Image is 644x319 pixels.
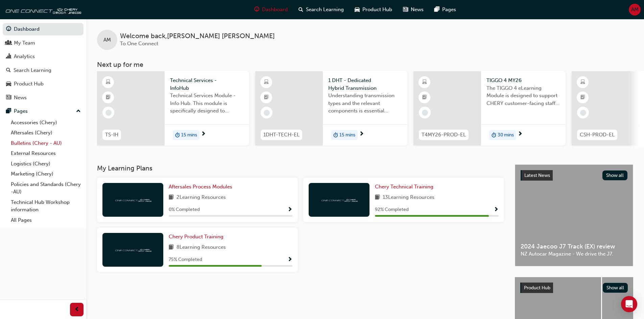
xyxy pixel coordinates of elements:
div: Product Hub [14,80,44,88]
span: car-icon [355,5,360,14]
span: AM [631,6,639,14]
span: booktick-icon [422,93,427,102]
span: 13 Learning Resources [383,193,434,202]
button: Show all [602,170,628,180]
span: up-icon [76,107,81,116]
span: learningResourceType_ELEARNING-icon [422,78,427,87]
span: T4MY26-PROD-EL [422,131,466,139]
span: booktick-icon [580,93,585,102]
span: learningRecordVerb_NONE-icon [264,110,270,116]
a: pages-iconPages [429,3,461,17]
a: My Team [3,37,84,49]
span: Latest News [524,172,550,178]
span: next-icon [201,131,206,137]
span: guage-icon [254,5,259,14]
a: Search Learning [3,64,84,77]
span: search-icon [6,68,11,74]
span: 92 % Completed [375,206,409,214]
span: NZ Autocar Magazine - We drive the J7. [521,250,627,258]
button: DashboardMy TeamAnalyticsSearch LearningProduct HubNews [3,22,84,105]
span: news-icon [6,95,11,101]
span: search-icon [299,5,303,14]
span: news-icon [403,5,408,14]
a: Bulletins (Chery - AU) [8,138,84,149]
a: Aftersales (Chery) [8,128,84,138]
span: 8 Learning Resources [176,243,226,252]
span: car-icon [6,81,11,87]
span: prev-icon [74,305,79,314]
a: Policies and Standards (Chery -AU) [8,179,84,197]
a: guage-iconDashboard [249,3,293,17]
a: Technical Hub Workshop information [8,197,84,215]
div: News [14,94,27,102]
span: Aftersales Process Modules [169,184,232,190]
span: learningResourceType_ELEARNING-icon [580,78,585,87]
button: Show all [603,283,628,293]
span: booktick-icon [106,93,111,102]
button: Show Progress [287,206,292,214]
span: learningResourceType_ELEARNING-icon [264,78,269,87]
span: duration-icon [492,131,496,139]
span: Dashboard [262,6,288,14]
span: learningRecordVerb_NONE-icon [580,110,586,116]
span: pages-icon [434,5,439,14]
span: chart-icon [6,54,11,60]
span: Pages [442,6,456,14]
span: 15 mins [339,131,355,139]
a: news-iconNews [398,3,429,17]
span: book-icon [169,243,174,252]
span: learningRecordVerb_NONE-icon [105,110,112,116]
a: Accessories (Chery) [8,117,84,128]
a: Dashboard [3,23,84,35]
a: Chery Product Training [169,233,226,241]
span: Search Learning [306,6,344,14]
div: My Team [14,39,35,47]
span: Show Progress [287,207,292,213]
span: people-icon [6,40,11,46]
h3: My Learning Plans [97,164,504,172]
img: oneconnect [114,246,151,253]
span: booktick-icon [264,93,269,102]
span: 15 mins [181,131,197,139]
span: News [411,6,424,14]
button: Pages [3,105,84,117]
span: 1DHT-TECH-EL [263,131,300,139]
span: The TIGGO 4 eLearning Module is designed to support CHERY customer-facing staff with the product ... [486,84,560,107]
span: Chery Technical Training [375,184,433,190]
span: learningRecordVerb_NONE-icon [422,110,428,116]
span: AM [103,36,111,44]
span: 0 % Completed [169,206,200,214]
div: Open Intercom Messenger [621,296,637,312]
a: Product Hub [3,78,84,90]
span: TIGGO 4 MY26 [486,77,560,84]
a: Product HubShow all [520,283,628,293]
button: AM [629,4,641,16]
span: Technical Services Module - Info Hub. This module is specifically designed to address the require... [170,92,244,115]
a: Latest NewsShow all2024 Jaecoo J7 Track (EX) reviewNZ Autocar Magazine - We drive the J7. [515,164,633,266]
a: T4MY26-PROD-ELTIGGO 4 MY26The TIGGO 4 eLearning Module is designed to support CHERY customer-faci... [413,71,566,145]
span: duration-icon [175,131,180,139]
div: Pages [14,107,28,115]
button: Show Progress [494,206,499,214]
span: Product Hub [524,285,550,291]
span: Technical Services - InfoHub [170,77,244,92]
span: pages-icon [6,108,11,114]
span: next-icon [359,131,364,137]
span: TS-IH [105,131,118,139]
span: Product Hub [362,6,392,14]
a: search-iconSearch Learning [293,3,349,17]
a: Aftersales Process Modules [169,183,235,191]
a: car-iconProduct Hub [349,3,398,17]
span: Chery Product Training [169,234,223,240]
h3: Next up for me [86,61,644,69]
span: book-icon [375,193,380,202]
span: guage-icon [6,26,11,32]
span: duration-icon [333,131,338,139]
div: Analytics [14,53,35,60]
span: 30 mins [498,131,514,139]
span: 2 Learning Resources [176,193,226,202]
span: 2024 Jaecoo J7 Track (EX) review [521,243,627,250]
button: Show Progress [287,256,292,264]
a: News [3,91,84,104]
a: oneconnect [3,3,81,16]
